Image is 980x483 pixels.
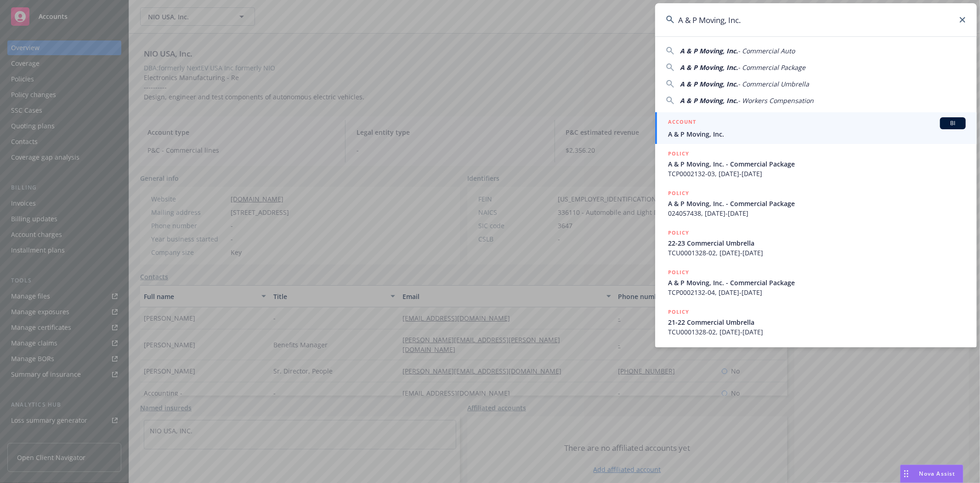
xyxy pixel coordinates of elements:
a: POLICYA & P Moving, Inc. - Commercial Package024057438, [DATE]-[DATE] [655,184,977,223]
a: POLICYA & P Moving, Inc. - Commercial PackageTCP0002132-04, [DATE]-[DATE] [655,263,977,302]
span: A & P Moving, Inc. [680,80,738,88]
span: - Workers Compensation [738,96,814,105]
h5: POLICY [668,268,689,277]
span: A & P Moving, Inc. [680,46,738,55]
span: A & P Moving, Inc. [680,96,738,105]
span: TCP0002132-04, [DATE]-[DATE] [668,287,966,297]
span: BI [944,119,962,127]
span: A & P Moving, Inc. - Commercial Package [668,278,966,287]
a: ACCOUNTBIA & P Moving, Inc. [655,112,977,144]
span: TCU0001328-02, [DATE]-[DATE] [668,327,966,337]
span: Nova Assist [919,470,956,477]
span: - Commercial Package [738,63,805,72]
h5: POLICY [668,149,689,158]
span: A & P Moving, Inc. [680,63,738,72]
span: - Commercial Umbrella [738,80,809,88]
h5: POLICY [668,307,689,316]
div: Drag to move [901,465,912,483]
a: POLICY22-23 Commercial UmbrellaTCU0001328-02, [DATE]-[DATE] [655,223,977,263]
h5: POLICY [668,228,689,237]
span: 024057438, [DATE]-[DATE] [668,208,966,218]
span: - Commercial Auto [738,46,795,55]
span: TCP0002132-03, [DATE]-[DATE] [668,169,966,178]
span: A & P Moving, Inc. [668,129,966,139]
h5: ACCOUNT [668,117,696,128]
input: Search... [655,3,977,36]
button: Nova Assist [900,465,963,483]
span: A & P Moving, Inc. - Commercial Package [668,199,966,208]
span: A & P Moving, Inc. - Commercial Package [668,159,966,169]
a: POLICY21-22 Commercial UmbrellaTCU0001328-02, [DATE]-[DATE] [655,302,977,342]
span: TCU0001328-02, [DATE]-[DATE] [668,248,966,258]
span: 21-22 Commercial Umbrella [668,317,966,327]
a: POLICYA & P Moving, Inc. - Commercial PackageTCP0002132-03, [DATE]-[DATE] [655,144,977,184]
h5: POLICY [668,189,689,198]
span: 22-23 Commercial Umbrella [668,238,966,248]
